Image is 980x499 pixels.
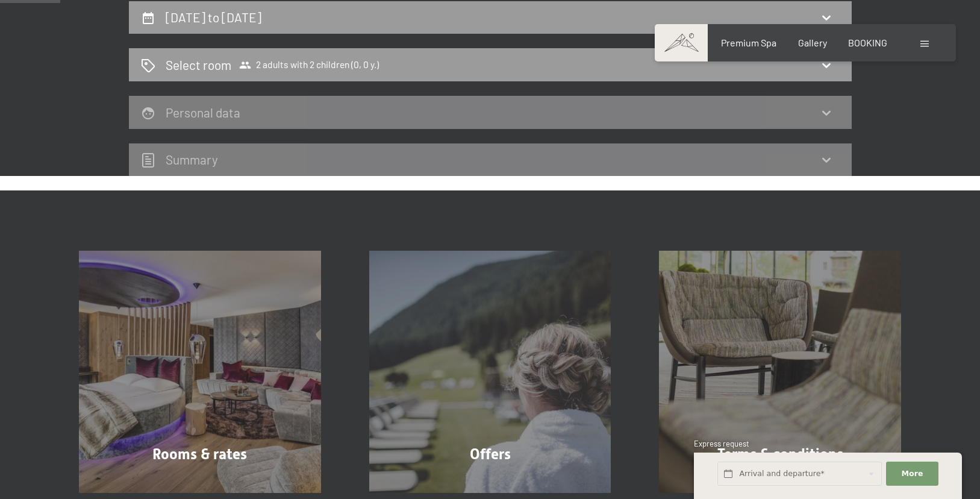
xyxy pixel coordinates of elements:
h2: Personal data [166,105,240,120]
h2: Select room [166,56,231,74]
span: 2 adults with 2 children (0, 0 y.) [239,59,379,71]
span: Rooms & rates [152,445,247,463]
a: Online reservations at Hotel Schwarzenstein in Italy Offers [345,251,635,493]
a: Online reservations at Hotel Schwarzenstein in Italy Rooms & rates [55,251,345,493]
a: BOOKING [848,37,887,48]
span: More [902,468,923,479]
a: Gallery [798,37,827,48]
a: Online reservations at Hotel Schwarzenstein in Italy Terms & conditions [635,251,925,493]
span: Express request [694,439,749,448]
h2: [DATE] to [DATE] [166,10,261,25]
button: More [886,462,938,486]
h2: Summary [166,152,218,167]
a: Premium Spa [721,37,776,48]
span: Offers [470,445,511,463]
